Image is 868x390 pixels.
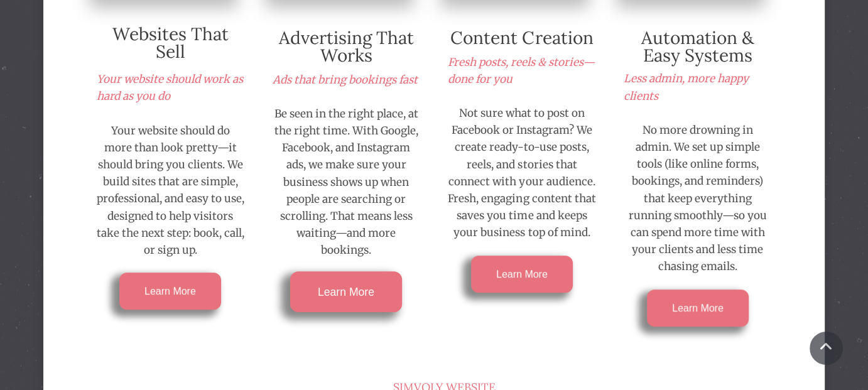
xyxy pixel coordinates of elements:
[144,286,196,296] span: Learn More
[624,72,749,102] span: Less admin, more happy clients
[273,29,420,64] h3: Advertising That Works
[273,106,420,259] p: Be seen in the right place, at the right time. With Google, Facebook, and Instagram ads, we make ...
[471,256,573,293] a: Learn More
[290,272,402,313] a: Learn More
[810,332,843,365] a: Scroll To Top
[647,290,749,327] a: Learn More
[318,286,374,298] span: Learn More
[448,105,595,242] p: Not sure what to post on Facebook or Instagram? We create ready-to-use posts, reels, and stories ...
[496,269,548,279] span: Learn More
[273,73,418,87] span: Ads that bring bookings fast
[624,122,771,276] p: No more drowning in admin. We set up simple tools (like online forms, bookings, and reminders) th...
[672,303,724,313] span: Learn More
[624,29,771,64] h3: Automation & Easy Systems
[97,72,243,103] span: Your website should work as hard as you do
[97,25,244,60] h3: Websites That Sell
[448,55,595,86] span: Fresh posts, reels & stories—done for you
[119,273,221,310] a: Learn More
[448,29,595,46] h3: Content Creation
[97,122,244,259] p: Your website should do more than look pretty—it should bring you clients. We build sites that are...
